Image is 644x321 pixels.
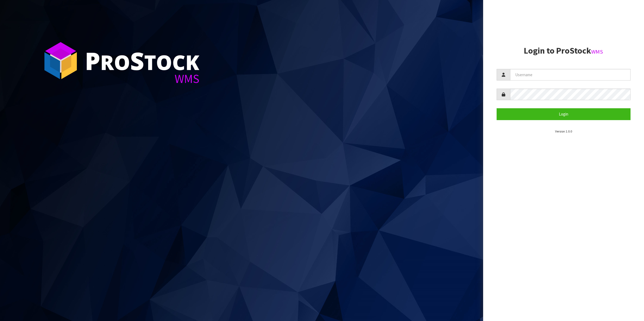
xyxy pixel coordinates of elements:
span: S [130,44,144,77]
small: WMS [591,48,603,55]
span: P [85,44,100,77]
h2: Login to ProStock [497,46,631,55]
small: Version 1.0.0 [555,129,572,133]
div: WMS [85,73,199,85]
img: ProStock Cube [40,40,81,81]
div: ro tock [85,48,199,73]
button: Login [497,108,631,120]
input: Username [510,69,631,81]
